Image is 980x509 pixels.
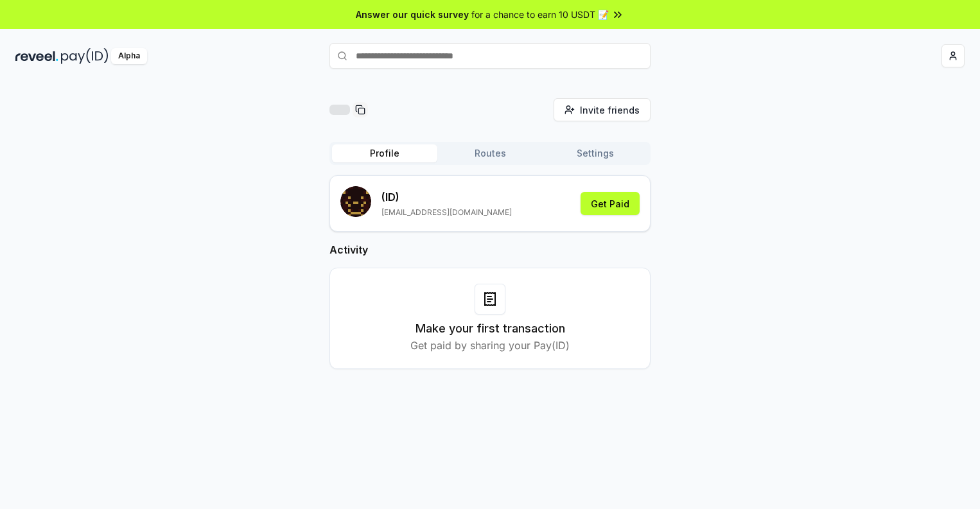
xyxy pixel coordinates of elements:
[329,242,651,257] h2: Activity
[554,98,651,121] button: Invite friends
[332,144,437,162] button: Profile
[543,144,648,162] button: Settings
[15,48,58,64] img: reveel_dark
[61,48,109,64] img: pay_id
[580,103,640,117] span: Invite friends
[381,207,512,218] p: [EMAIL_ADDRESS][DOMAIN_NAME]
[111,48,147,64] div: Alpha
[437,144,543,162] button: Routes
[410,338,570,353] p: Get paid by sharing your Pay(ID)
[471,8,609,21] span: for a chance to earn 10 USDT 📝
[356,8,469,21] span: Answer our quick survey
[381,189,512,205] p: (ID)
[581,192,640,215] button: Get Paid
[416,320,565,338] h3: Make your first transaction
